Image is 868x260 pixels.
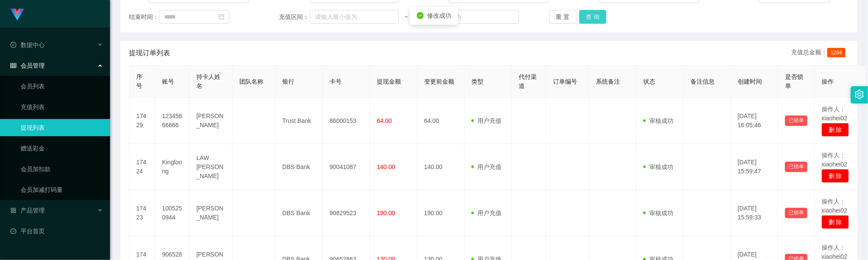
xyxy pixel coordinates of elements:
[471,117,501,124] span: 用户充值
[822,169,849,183] button: 删 除
[189,144,232,190] td: LAW [PERSON_NAME]
[10,9,24,21] img: logo.9652507e.png
[10,62,45,69] span: 会员管理
[417,190,465,236] td: 190.00
[785,116,807,126] button: 已锁单
[279,13,310,22] span: 充值区间：
[471,163,501,170] span: 用户充值
[155,98,189,144] td: 12345666666
[10,207,16,213] i: 图标: appstore-o
[282,78,294,85] span: 银行
[323,144,370,190] td: 90041087
[196,73,220,89] span: 持卡人姓名
[377,210,395,216] span: 190.00
[424,78,454,85] span: 变更前金额
[310,10,399,24] input: 请输入最小值为
[129,48,170,58] span: 提现订单列表
[129,13,159,22] span: 结束时间：
[21,160,103,178] a: 会员加扣款
[21,181,103,198] a: 会员加减打码量
[377,163,395,170] span: 140.00
[643,117,673,124] span: 审核成功
[731,98,778,144] td: [DATE] 16:05:46
[129,190,155,236] td: 17423
[323,98,370,144] td: 86000153
[855,90,864,99] i: 图标: setting
[822,106,847,122] span: 操作人：xiaohei02
[414,10,519,24] input: 请输入最大值为
[21,140,103,157] a: 赠送彩金
[417,144,465,190] td: 140.00
[785,162,807,172] button: 已锁单
[822,123,849,137] button: 删 除
[377,117,392,124] span: 64.00
[643,210,673,216] span: 审核成功
[129,144,155,190] td: 17424
[10,207,45,214] span: 产品管理
[10,41,45,48] span: 数据中心
[785,208,807,218] button: 已锁单
[417,98,465,144] td: 64.00
[323,190,370,236] td: 90829523
[155,144,189,190] td: Kingloong
[427,12,451,19] span: 修改成功
[471,78,483,85] span: 类型
[579,10,607,24] button: 查 询
[189,190,232,236] td: [PERSON_NAME]
[218,14,224,20] i: 图标: calendar
[596,78,620,85] span: 系统备注
[275,190,323,236] td: DBS Bank
[21,119,103,136] a: 提现列表
[10,42,16,48] i: 图标: check-circle-o
[822,152,847,168] span: 操作人：xiaohei02
[239,78,263,85] span: 团队名称
[399,13,414,22] span: ~
[791,48,849,58] div: 充值总金额：
[731,190,778,236] td: [DATE] 15:59:33
[10,63,16,69] i: 图标: table
[189,98,232,144] td: [PERSON_NAME]
[275,98,323,144] td: Trust Bank
[136,73,142,89] span: 序号
[330,78,342,85] span: 卡号
[471,210,501,216] span: 用户充值
[549,10,577,24] button: 重 置
[643,163,673,170] span: 审核成功
[21,98,103,116] a: 充值列表
[162,78,174,85] span: 账号
[691,78,715,85] span: 备注信息
[519,73,537,89] span: 代付渠道
[827,48,846,57] span: 1284
[21,78,103,95] a: 会员列表
[10,222,103,240] a: 图标: dashboard平台首页
[553,78,577,85] span: 订单编号
[377,78,401,85] span: 提现金额
[785,73,803,89] span: 是否锁单
[129,98,155,144] td: 17429
[738,78,762,85] span: 创建时间
[822,78,834,85] span: 操作
[275,144,323,190] td: DBS Bank
[822,198,847,214] span: 操作人：xiaohei02
[417,12,424,19] i: icon: check-circle
[822,244,847,260] span: 操作人：xiaohei02
[155,190,189,236] td: 1005250944
[822,215,849,229] button: 删 除
[643,78,655,85] span: 状态
[731,144,778,190] td: [DATE] 15:59:47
